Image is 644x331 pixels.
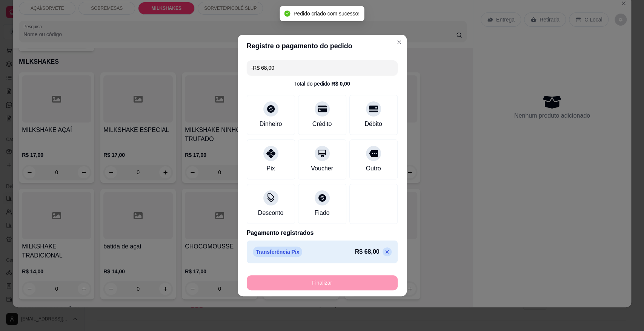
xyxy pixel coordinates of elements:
header: Registre o pagamento do pedido [238,35,407,57]
p: Pagamento registrados [247,228,398,238]
p: R$ 68,00 [355,247,380,256]
span: Pedido criado com sucesso! [294,11,360,17]
div: Desconto [258,208,284,218]
div: Débito [364,120,382,129]
div: Crédito [312,120,332,129]
div: R$ 0,00 [331,80,350,87]
div: Fiado [314,208,329,218]
div: Voucher [311,164,333,173]
div: Pix [266,164,275,173]
span: check-circle [284,11,290,17]
p: Transferência Pix [253,247,303,257]
div: Outro [366,164,381,173]
input: Ex.: hambúrguer de cordeiro [251,60,393,75]
div: Dinheiro [260,120,282,129]
div: Total do pedido [294,80,350,87]
button: Close [393,36,405,48]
